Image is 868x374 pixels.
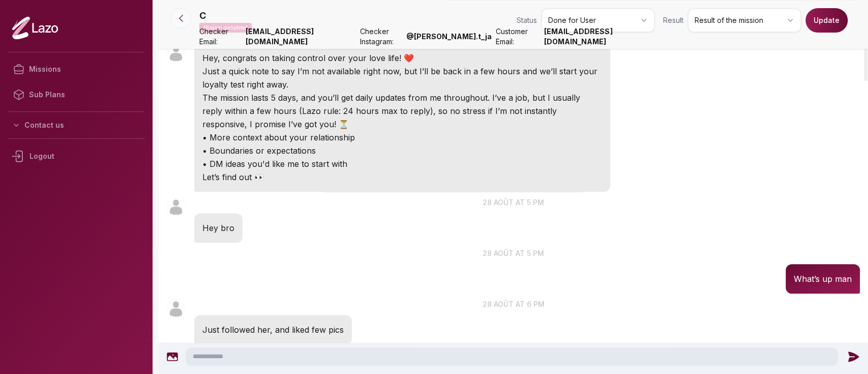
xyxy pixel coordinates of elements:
span: Status [517,15,537,25]
span: Result [663,15,683,25]
p: Hey, congrats on taking control over your love life! ❤️ [202,51,602,65]
p: Hey bro [202,221,234,235]
strong: [EMAIL_ADDRESS][DOMAIN_NAME] [245,26,356,47]
p: Just a quick note to say I’m not available right now, but I’ll be back in a few hours and we’ll s... [202,65,602,91]
div: Logout [8,143,144,169]
p: 28 août at 5 pm [159,248,868,258]
p: What’s up man [794,272,852,285]
p: 28 août at 5 pm [159,197,868,208]
p: C [199,9,206,23]
p: The mission lasts 5 days, and you’ll get daily updates from me throughout. I’ve a job, but I usua... [202,91,602,131]
strong: [EMAIL_ADDRESS][DOMAIN_NAME] [544,26,655,47]
span: Checker Instagram: [360,26,402,47]
a: Sub Plans [8,82,144,107]
p: Let’s find out 👀 [202,170,602,184]
span: Checker Email: [199,26,241,47]
p: 28 août at 6 pm [159,299,868,309]
button: Contact us [8,116,144,134]
p: • More context about your relationship [202,131,602,144]
p: Just followed her, and liked few pics [202,323,344,336]
p: Mission completed [199,23,252,33]
strong: @ [PERSON_NAME].t_ja [406,32,492,42]
span: Customer Email: [496,26,541,47]
img: User avatar [167,44,185,63]
p: • Boundaries or expectations [202,144,602,157]
a: Missions [8,56,144,82]
button: Update [805,8,848,33]
p: • DM ideas you'd like me to start with [202,157,602,170]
